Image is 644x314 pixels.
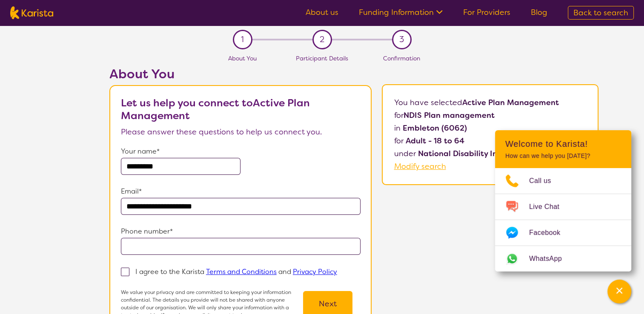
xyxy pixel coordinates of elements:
[206,267,277,276] a: Terms and Conditions
[383,54,420,62] span: Confirmation
[135,267,337,276] p: I agree to the Karista and
[406,136,464,146] b: Adult - 18 to 64
[505,139,621,149] h2: Welcome to Karista!
[10,6,53,19] img: Karista logo
[394,147,587,160] p: under .
[607,280,631,303] button: Channel Menu
[394,161,446,171] a: Modify search
[463,7,510,17] a: For Providers
[404,110,495,120] b: NDIS Plan management
[394,122,587,134] p: in
[121,126,361,138] p: Please answer these questions to help us connect you.
[320,33,324,46] span: 2
[531,7,547,17] a: Blog
[296,54,348,62] span: Participant Details
[121,225,361,238] p: Phone number*
[121,96,310,123] b: Let us help you connect to Active Plan Management
[403,123,467,133] b: Embleton (6062)
[121,185,361,198] p: Email*
[394,109,587,122] p: for
[418,148,585,159] b: National Disability Insurance Scheme (NDIS)
[573,8,628,18] span: Back to search
[109,66,372,82] h2: About You
[505,152,621,160] p: How can we help you [DATE]?
[495,130,631,271] div: Channel Menu
[241,33,244,46] span: 1
[568,6,634,20] a: Back to search
[228,54,257,62] span: About You
[399,33,404,46] span: 3
[529,200,570,213] span: Live Chat
[394,96,587,173] p: You have selected
[306,7,338,17] a: About us
[462,97,559,108] b: Active Plan Management
[495,246,631,271] a: Web link opens in a new tab.
[529,174,561,187] span: Call us
[394,134,587,147] p: for
[529,252,572,265] span: WhatsApp
[529,226,570,239] span: Facebook
[359,7,443,17] a: Funding Information
[121,145,361,158] p: Your name*
[495,168,631,271] ul: Choose channel
[293,267,337,276] a: Privacy Policy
